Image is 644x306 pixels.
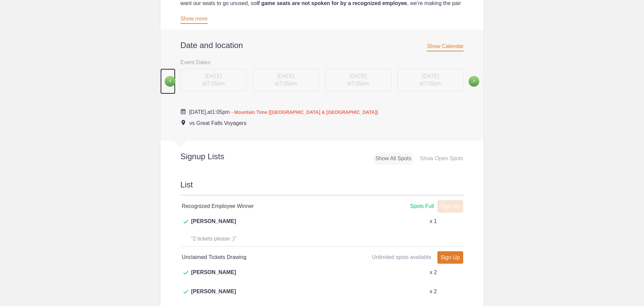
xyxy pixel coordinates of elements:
[256,0,407,6] strong: if game seats are not spoken for by a recognized employee
[180,179,464,195] h2: List
[189,109,208,115] span: [DATE],
[231,110,378,115] span: - Mountain Time ([GEOGRAPHIC_DATA] & [GEOGRAPHIC_DATA])
[182,202,322,210] h4: Recognized Employee Winner
[180,16,208,24] a: Show more
[189,109,378,115] span: at
[212,109,230,115] span: 1:05pm
[191,236,236,242] span: “2 tickets please :)”
[182,253,322,261] h4: Unclaimed Tickets Drawing
[190,120,247,126] span: vs Great Falls Voyagers
[430,217,437,225] p: x 1
[191,268,236,285] span: [PERSON_NAME]
[191,217,236,233] span: [PERSON_NAME]
[160,151,268,162] h2: Signup Lists
[437,251,463,264] a: Sign Up
[180,57,464,67] h3: Event Dates
[427,43,464,51] span: Show Calendar
[180,40,464,50] h2: Date and location
[183,290,189,294] img: Check dark green
[180,109,186,114] img: Cal purple
[430,268,437,276] p: x 2
[372,254,431,260] span: Unlimited spots available
[183,271,189,275] img: Check dark green
[417,152,466,165] div: Show Open Spots
[181,120,185,125] img: Event location
[191,288,236,304] span: [PERSON_NAME]
[373,152,414,165] div: Show All Spots
[410,202,434,211] div: Spots Full
[183,220,189,224] img: Check dark green
[430,288,437,296] p: x 2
